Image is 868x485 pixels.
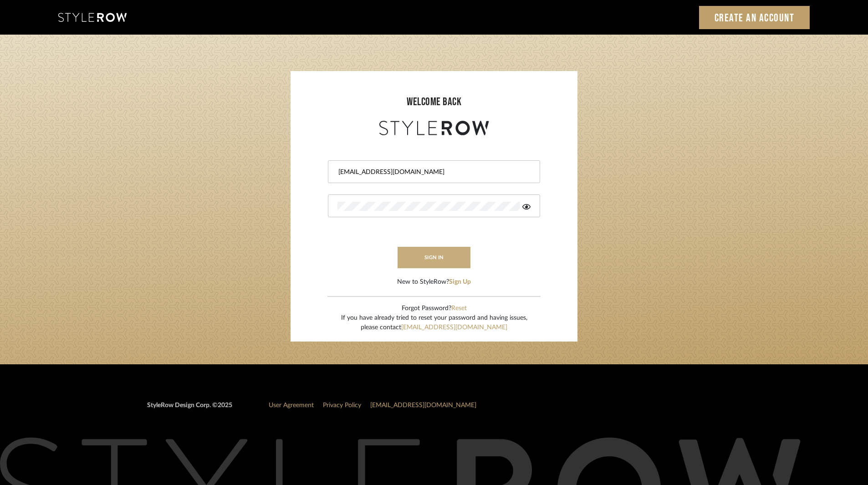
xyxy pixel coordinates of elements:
a: User Agreement [269,402,314,408]
button: Reset [451,304,467,313]
input: Email Address [337,168,528,177]
div: Forgot Password? [341,304,527,313]
a: [EMAIL_ADDRESS][DOMAIN_NAME] [370,402,476,408]
div: StyleRow Design Corp. ©2025 [147,401,232,418]
button: sign in [398,247,470,268]
div: If you have already tried to reset your password and having issues, please contact [341,313,527,332]
div: welcome back [300,94,568,110]
button: Sign Up [449,277,471,287]
a: Privacy Policy [323,402,361,408]
div: New to StyleRow? [397,277,471,287]
a: [EMAIL_ADDRESS][DOMAIN_NAME] [401,324,507,331]
a: Create an Account [699,6,810,29]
